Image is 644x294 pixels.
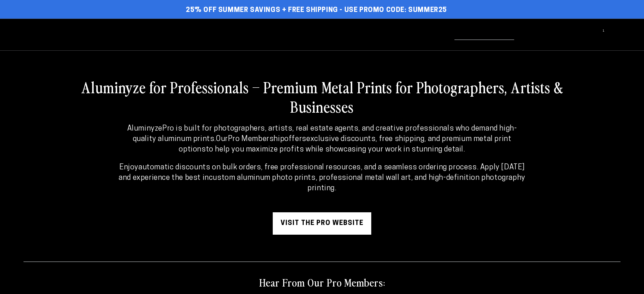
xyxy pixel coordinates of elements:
h2: Hear From Our Pro Members: [259,275,385,289]
a: Start Your Print [181,25,262,44]
span: Why Metal? [337,29,384,40]
span: Shop By Use [273,29,321,40]
p: Our offers to help you maximize profits while showcasing your work in stunning detail. [116,123,528,155]
strong: AluminyzePro is built for photographers, artists, real estate agents, and creative professionals ... [127,125,517,143]
h2: Aluminyze for Professionals – Premium Metal Prints for Photographers, Artists & Businesses [79,77,565,116]
summary: Search our site [557,26,573,43]
strong: automatic discounts on bulk orders, free professional resources, and a seamless ordering process [138,164,477,171]
a: Shop By Use [267,25,326,44]
a: About Us [395,25,443,44]
p: Enjoy . Apply [DATE] and experience the best in [116,162,528,194]
span: 1 [603,28,605,34]
strong: exclusive discounts, free shipping, and premium metal print options [179,135,511,153]
a: Professionals [449,25,520,44]
span: Start Your Print [187,29,256,40]
a: Why Metal? [332,25,390,44]
strong: Pro Membership [228,135,284,143]
span: About Us [401,29,438,40]
span: Professionals [454,29,514,40]
span: 25% off Summer Savings + Free Shipping - Use Promo Code: SUMMER25 [186,6,447,15]
a: visit the pro website [273,212,371,235]
strong: custom aluminum photo prints, professional metal wall art, and high-definition photography printing. [209,174,525,192]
